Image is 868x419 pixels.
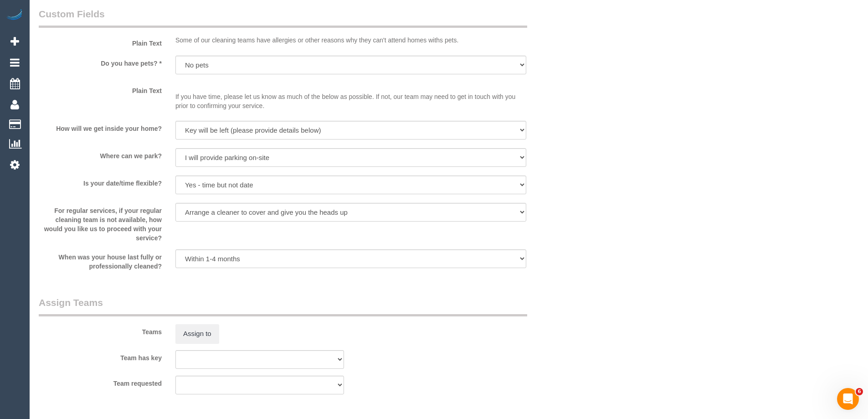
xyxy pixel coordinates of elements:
button: Assign to [175,324,219,343]
label: Do you have pets? * [32,56,169,68]
label: Is your date/time flexible? [32,176,169,188]
p: Some of our cleaning teams have allergies or other reasons why they can't attend homes withs pets. [175,36,526,45]
label: Teams [32,324,169,336]
label: When was your house last fully or professionally cleaned? [32,249,169,271]
p: If you have time, please let us know as much of the below as possible. If not, our team may need ... [175,83,526,110]
span: 6 [856,388,863,395]
label: Team has key [32,350,169,362]
label: For regular services, if your regular cleaning team is not available, how would you like us to pr... [32,203,169,243]
label: Plain Text [32,83,169,95]
iframe: Intercom live chat [837,388,859,410]
label: Where can we park? [32,148,169,160]
legend: Assign Teams [39,296,527,316]
label: Team requested [32,376,169,388]
legend: Custom Fields [39,7,527,28]
label: Plain Text [32,36,169,48]
label: How will we get inside your home? [32,121,169,133]
img: Automaid Logo [5,9,24,22]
